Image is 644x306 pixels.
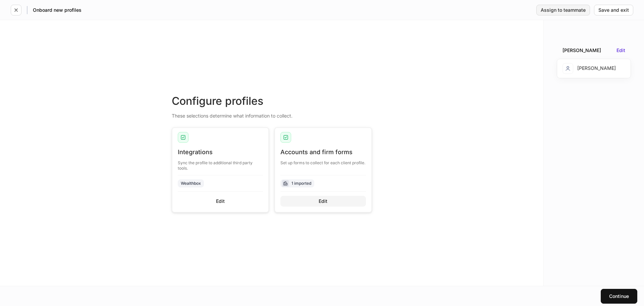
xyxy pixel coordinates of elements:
[562,63,616,74] div: [PERSON_NAME]
[178,156,263,171] div: Sync the profile to additional third party tools.
[181,180,201,186] div: Wealthbox
[541,8,586,12] div: Assign to teammate
[598,8,629,12] div: Save and exit
[172,94,372,108] div: Configure profiles
[319,199,327,204] div: Edit
[280,148,366,156] div: Accounts and firm forms
[178,196,263,207] button: Edit
[562,47,601,54] div: [PERSON_NAME]
[601,289,637,304] button: Continue
[216,199,225,204] div: Edit
[291,180,311,186] div: 1 imported
[594,5,633,15] button: Save and exit
[172,108,372,119] div: These selections determine what information to collect.
[178,148,263,156] div: Integrations
[280,156,366,166] div: Set up forms to collect for each client profile.
[280,196,366,207] button: Edit
[33,7,82,13] h5: Onboard new profiles
[616,48,625,53] button: Edit
[536,5,590,15] button: Assign to teammate
[609,294,629,299] div: Continue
